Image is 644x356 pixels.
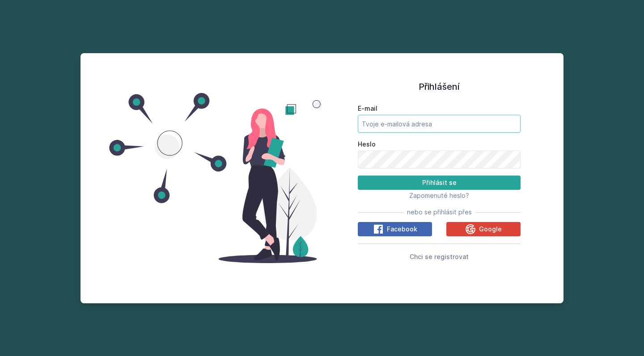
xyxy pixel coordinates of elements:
[410,253,469,260] span: Chci se registrovat
[358,140,521,149] label: Heslo
[410,251,469,262] button: Chci se registrovat
[358,176,521,190] button: Přihlásit se
[409,192,469,199] span: Zapomenuté heslo?
[358,222,432,236] button: Facebook
[358,104,521,113] label: E-mail
[446,222,521,236] button: Google
[407,208,472,217] span: nebo se přihlásit přes
[358,80,521,93] h1: Přihlášení
[387,225,417,234] span: Facebook
[479,225,502,234] span: Google
[358,115,521,133] input: Tvoje e-mailová adresa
